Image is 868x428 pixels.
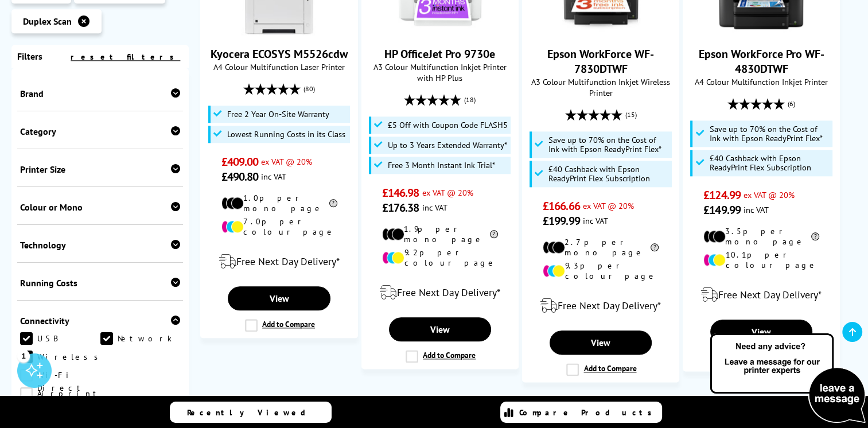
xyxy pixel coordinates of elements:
a: View [710,320,812,344]
a: Epson WorkForce Pro WF-4830DTWF [699,46,824,76]
span: inc VAT [744,204,769,215]
li: 9.2p per colour page [382,247,498,268]
a: Kyocera ECOSYS M5526cdw [236,26,322,37]
span: inc VAT [261,171,286,182]
a: View [228,286,330,310]
img: Open Live Chat window [707,332,868,426]
li: 7.0p per colour page [221,216,337,237]
span: Filters [17,50,42,62]
div: modal_delivery [689,279,834,311]
span: £40 Cashback with Epson ReadyPrint Flex Subscription [548,165,668,183]
li: 1.0p per mono page [221,193,337,213]
span: (6) [788,93,795,115]
div: Category [20,126,180,137]
div: Printer Size [20,164,180,175]
a: HP OfficeJet Pro 9730e [397,26,483,37]
div: Colour or Mono [20,201,180,213]
span: £409.00 [221,154,259,169]
div: modal_delivery [368,277,512,309]
div: Brand [20,88,180,99]
span: Lowest Running Costs in its Class [227,130,345,139]
span: Save up to 70% on the Cost of Ink with Epson ReadyPrint Flex* [548,135,668,154]
li: 3.5p per mono page [703,226,819,247]
a: Wi-Fi Direct [20,369,100,382]
span: £199.99 [543,213,580,228]
span: Up to 3 Years Extended Warranty* [388,141,507,150]
span: £149.99 [703,203,741,217]
div: 1 [17,349,30,362]
a: USB [20,332,100,345]
span: (18) [464,89,476,111]
span: £40 Cashback with Epson ReadyPrint Flex Subscription [709,154,829,172]
span: £146.98 [382,185,419,200]
a: Wireless [20,351,104,363]
label: Add to Compare [566,363,636,376]
span: ex VAT @ 20% [744,189,795,200]
span: £166.66 [543,199,580,213]
a: Epson WorkForce Pro WF-4830DTWF [718,26,804,37]
span: £5 Off with Coupon Code FLASH5 [388,120,508,130]
li: 9.3p per colour page [543,260,659,281]
label: Add to Compare [406,350,476,363]
a: Kyocera ECOSYS M5526cdw [211,46,348,61]
a: reset filters [71,52,180,62]
span: Recently Viewed [187,407,317,418]
span: Duplex Scan [23,15,72,27]
a: Network [100,332,181,345]
span: inc VAT [422,202,447,213]
span: ex VAT @ 20% [261,156,312,167]
li: 10.1p per colour page [703,250,819,270]
a: Recently Viewed [170,402,332,423]
a: HP OfficeJet Pro 9730e [384,46,495,61]
span: (80) [303,78,315,100]
div: Technology [20,239,180,251]
a: Airprint [20,387,102,400]
span: £176.38 [382,200,419,215]
a: Epson WorkForce WF-7830DTWF [558,26,644,37]
label: Add to Compare [245,319,315,332]
div: Running Costs [20,277,180,289]
span: Free 3 Month Instant Ink Trial* [388,161,495,170]
span: A4 Colour Multifunction Inkjet Printer [689,76,834,87]
span: A3 Colour Multifunction Inkjet Printer with HP Plus [368,61,512,83]
span: Compare Products [519,407,658,418]
span: A4 Colour Multifunction Laser Printer [207,61,351,72]
li: 2.7p per mono page [543,237,659,258]
span: ex VAT @ 20% [583,200,634,211]
a: Compare Products [500,402,662,423]
span: £124.99 [703,188,741,203]
a: View [389,317,491,341]
div: modal_delivery [528,290,673,322]
div: Connectivity [20,315,180,326]
span: Free 2 Year On-Site Warranty [227,110,329,119]
span: (15) [625,104,636,126]
div: modal_delivery [207,246,351,278]
span: A3 Colour Multifunction Inkjet Wireless Printer [528,76,673,98]
a: View [550,330,652,355]
li: 1.9p per mono page [382,224,498,244]
span: ex VAT @ 20% [422,187,473,198]
span: £490.80 [221,169,259,184]
span: Save up to 70% on the Cost of Ink with Epson ReadyPrint Flex* [709,124,829,143]
a: Epson WorkForce WF-7830DTWF [547,46,654,76]
span: inc VAT [583,215,608,226]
